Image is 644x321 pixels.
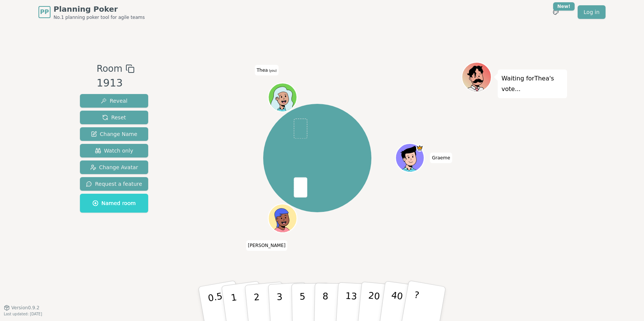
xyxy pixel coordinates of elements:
[549,5,563,19] button: New!
[501,73,563,94] p: Waiting for Thea 's vote...
[80,160,148,174] button: Change Avatar
[54,14,145,20] span: No.1 planning poker tool for agile teams
[416,145,423,152] span: Graeme is the host
[86,180,142,188] span: Request a feature
[80,127,148,141] button: Change Name
[80,111,148,124] button: Reset
[97,62,122,76] span: Room
[91,130,137,138] span: Change Name
[101,97,127,105] span: Reveal
[246,241,288,251] span: Click to change your name
[40,8,49,17] span: PP
[95,147,133,154] span: Watch only
[54,4,145,14] span: Planning Poker
[4,312,42,316] span: Last updated: [DATE]
[80,194,148,213] button: Named room
[80,144,148,157] button: Watch only
[553,2,575,11] div: New!
[92,199,136,207] span: Named room
[97,76,134,91] div: 1913
[80,94,148,108] button: Reveal
[11,305,40,311] span: Version 0.9.2
[578,5,606,19] a: Log in
[268,69,277,73] span: (you)
[255,65,279,76] span: Click to change your name
[430,153,452,163] span: Click to change your name
[269,84,296,111] button: Click to change your avatar
[4,305,40,311] button: Version0.9.2
[90,164,138,171] span: Change Avatar
[38,4,145,20] a: PPPlanning PokerNo.1 planning poker tool for agile teams
[102,114,126,121] span: Reset
[80,177,148,191] button: Request a feature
